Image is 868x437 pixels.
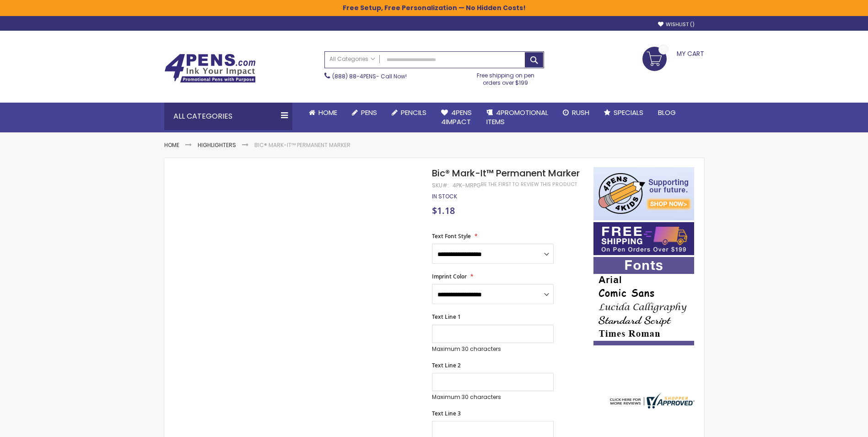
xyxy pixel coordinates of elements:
[479,103,555,132] a: 4PROMOTIONALITEMS
[345,103,384,123] a: Pens
[614,108,643,117] span: Specials
[467,68,544,87] div: Free shipping on pen orders over $199
[432,193,457,200] div: Availability
[384,103,434,123] a: Pencils
[361,108,377,117] span: Pens
[486,108,548,126] span: 4PROMOTIONAL ITEMS
[432,181,449,189] strong: SKU
[401,108,426,117] span: Pencils
[432,273,467,280] span: Imprint Color
[432,204,455,217] span: $1.18
[432,345,554,353] p: Maximum 30 characters
[608,403,695,410] a: 4pens.com certificate URL
[651,103,683,123] a: Blog
[432,313,461,321] span: Text Line 1
[608,393,695,409] img: 4pens.com widget logo
[432,393,554,401] p: Maximum 30 characters
[432,410,461,417] span: Text Line 3
[453,182,481,189] div: 4PK-MRPG
[572,108,589,117] span: Rush
[593,222,694,255] img: Free shipping on orders over $199
[597,103,651,123] a: Specials
[302,103,345,123] a: Home
[555,103,597,123] a: Rush
[432,361,461,369] span: Text Line 2
[441,108,472,126] span: 4Pens 4impact
[329,55,375,63] span: All Categories
[318,108,337,117] span: Home
[434,103,479,132] a: 4Pens4impact
[658,21,695,28] a: Wishlist
[481,181,577,188] a: Be the first to review this product
[658,108,676,117] span: Blog
[164,141,179,149] a: Home
[332,72,407,80] span: - Call Now!
[254,142,350,149] li: Bic® Mark-It™ Permanent Marker
[793,412,868,437] iframe: Google Customer Reviews
[198,141,236,149] a: Highlighters
[432,232,471,240] span: Text Font Style
[593,167,694,220] img: 4pens 4 kids
[432,192,457,200] span: In stock
[593,257,694,345] img: font-personalization-examples
[332,72,376,80] a: (888) 88-4PENS
[432,167,580,180] span: Bic® Mark-It™ Permanent Marker
[164,103,292,130] div: All Categories
[325,52,380,67] a: All Categories
[164,54,256,83] img: 4Pens Custom Pens and Promotional Products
